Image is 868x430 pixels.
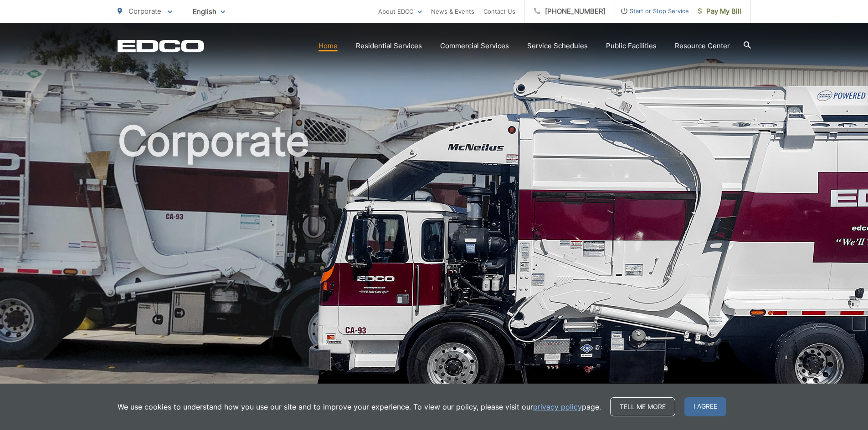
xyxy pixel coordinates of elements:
a: EDCD logo. Return to the homepage. [118,40,204,52]
a: Contact Us [483,6,515,17]
span: Corporate [128,7,161,15]
a: Residential Services [356,40,422,51]
a: About EDCO [378,6,422,17]
span: I agree [684,397,726,416]
a: Commercial Services [440,40,509,51]
p: We use cookies to understand how you use our site and to improve your experience. To view our pol... [118,401,601,412]
a: Resource Center [675,40,730,51]
a: privacy policy [533,401,582,412]
a: Service Schedules [527,40,588,51]
a: Public Facilities [606,40,657,51]
h1: Corporate [118,118,751,406]
span: English [186,4,232,20]
a: News & Events [431,6,474,17]
a: Tell me more [610,397,675,416]
span: Pay My Bill [698,6,741,17]
a: Home [318,40,338,51]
